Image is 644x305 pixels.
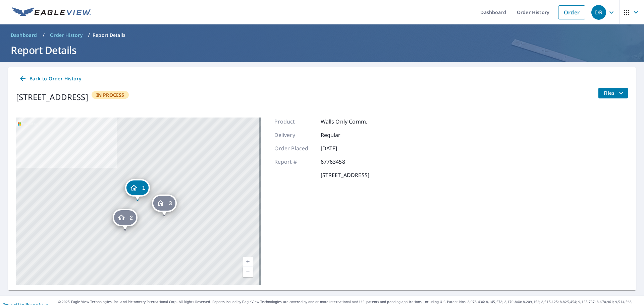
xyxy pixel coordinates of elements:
[16,73,84,85] a: Back to Order History
[558,5,585,19] a: Order
[321,131,361,139] p: Regular
[12,7,91,17] img: EV Logo
[16,91,88,103] div: [STREET_ADDRESS]
[274,131,315,139] p: Delivery
[152,195,177,215] div: Dropped pin, building 3, Residential property, 7811 River Resort Ln Tampa, FL 33617
[19,75,81,83] span: Back to Order History
[321,158,361,166] p: 67763458
[43,31,45,39] li: /
[169,201,172,206] span: 3
[598,88,628,98] button: filesDropdownBtn-67763458
[274,144,315,152] p: Order Placed
[142,185,145,190] span: 1
[50,32,83,39] span: Order History
[47,30,85,41] a: Order History
[11,32,37,39] span: Dashboard
[274,158,315,166] p: Report #
[88,31,90,39] li: /
[8,30,636,41] nav: breadcrumb
[92,92,128,98] span: In Process
[604,89,625,97] span: Files
[243,257,253,267] a: Current Level 17, Zoom In
[8,30,40,41] a: Dashboard
[125,179,150,200] div: Dropped pin, building 1, Residential property, 7903 Holly Lea Ct Tampa, FL 33617
[321,171,369,179] p: [STREET_ADDRESS]
[130,215,133,220] span: 2
[321,118,367,126] p: Walls Only Comm.
[243,267,253,277] a: Current Level 17, Zoom Out
[591,5,606,20] div: DR
[113,209,138,230] div: Dropped pin, building 2, Residential property, 7805 Edward Spray Rd Tampa, FL 33617
[274,118,315,126] p: Product
[93,32,125,39] p: Report Details
[8,43,636,57] h1: Report Details
[321,144,361,152] p: [DATE]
